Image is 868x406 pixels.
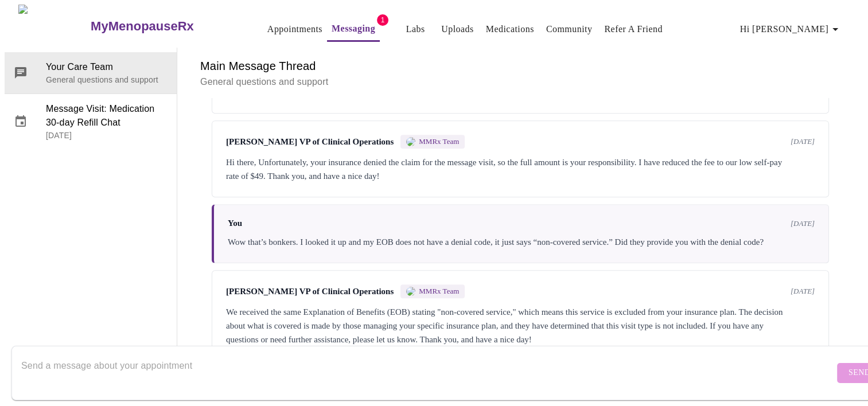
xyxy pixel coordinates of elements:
h6: Main Message Thread [200,57,840,75]
span: [PERSON_NAME] VP of Clinical Operations [226,287,394,296]
button: Refer a Friend [600,18,667,41]
a: Labs [406,21,425,37]
span: You [228,218,242,228]
button: Appointments [263,18,327,41]
span: [DATE] [791,219,815,228]
a: MyMenopauseRx [89,6,240,46]
div: Your Care TeamGeneral questions and support [5,52,177,93]
textarea: Send a message about your appointment [21,354,834,391]
button: Uploads [437,18,478,41]
button: Hi [PERSON_NAME] [735,18,847,41]
span: Your Care Team [46,60,168,74]
div: Message Visit: Medication 30-day Refill Chat[DATE] [5,94,177,149]
img: MMRX [406,137,415,146]
div: We received the same Explanation of Benefits (EOB) stating "non-covered service," which means thi... [226,305,815,346]
a: Uploads [441,21,474,37]
img: MMRX [406,287,415,296]
div: Wow that’s bonkers. I looked it up and my EOB does not have a denial code, it just says “non-cove... [228,235,815,249]
p: General questions and support [200,75,840,89]
span: [DATE] [791,137,815,146]
h3: MyMenopauseRx [91,19,194,34]
span: [DATE] [791,287,815,296]
p: [DATE] [46,130,168,141]
span: MMRx Team [419,287,459,296]
span: MMRx Team [419,137,459,146]
a: Medications [486,21,534,37]
button: Messaging [327,17,380,42]
button: Labs [397,18,434,41]
span: [PERSON_NAME] VP of Clinical Operations [226,137,394,147]
span: Hi [PERSON_NAME] [740,21,842,37]
a: Appointments [267,21,322,37]
img: MyMenopauseRx Logo [18,5,89,48]
a: Messaging [332,21,375,37]
a: Refer a Friend [604,21,663,37]
button: Medications [481,18,539,41]
a: Community [546,21,593,37]
button: Community [542,18,597,41]
span: Message Visit: Medication 30-day Refill Chat [46,102,168,130]
span: 1 [377,14,388,26]
p: General questions and support [46,74,168,85]
div: Hi there, Unfortunately, your insurance denied the claim for the message visit, so the full amoun... [226,155,815,183]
